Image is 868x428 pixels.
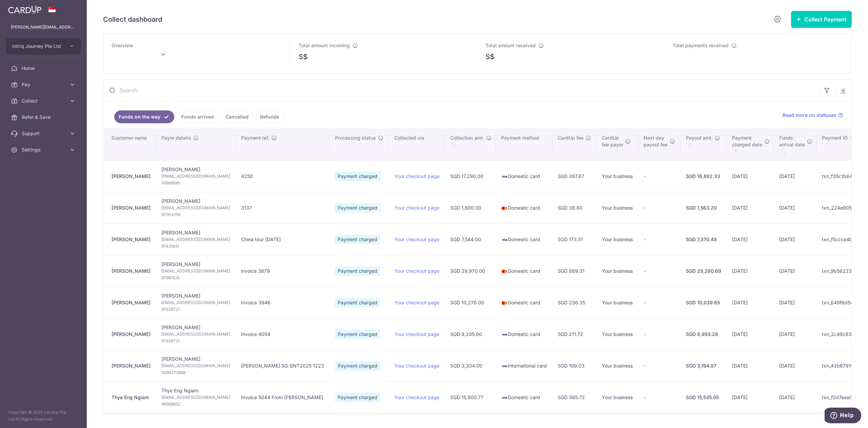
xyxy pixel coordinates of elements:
[552,255,596,287] td: SGD 689.31
[638,224,680,255] td: -
[727,129,774,160] th: Paymentcharged date : activate to sort column ascending
[445,192,496,224] td: SGD 1,600.00
[783,112,843,119] a: Read more on statuses
[686,331,721,338] div: SGD 8,993.28
[394,236,439,242] a: Your checkout page
[22,146,66,153] span: Settings
[727,350,774,381] td: [DATE]
[236,255,330,287] td: invoice 3679
[11,24,76,31] p: [PERSON_NAME][EMAIL_ADDRESS][DOMAIN_NAME]
[779,135,805,148] span: Funds arrival date
[552,224,596,255] td: SGD 173.51
[638,129,680,160] th: Next daypayout fee
[112,173,151,180] div: [PERSON_NAME]
[791,11,852,28] button: Collect Payment
[596,381,638,413] td: Your business
[22,65,66,72] span: Home
[774,381,816,413] td: [DATE]
[686,394,721,401] div: SGD 15,535.05
[236,129,330,160] th: Payment ref.
[394,331,439,337] a: Your checkout page
[161,401,230,408] span: 96669652
[335,172,380,181] span: Payment charged
[501,300,508,306] img: mastercard-sm-87a3fd1e0bddd137fecb07648320f44c262e2538e7db6024463105ddbc961eb2.png
[486,42,536,48] span: Total amount received
[6,38,81,54] button: Intriq Journey Pte Ltd
[686,236,721,243] div: SGD 7,370.49
[330,129,389,160] th: Processing status
[335,203,380,213] span: Payment charged
[335,393,380,402] span: Payment charged
[686,268,721,274] div: SGD 29,280.69
[161,394,230,401] span: [EMAIL_ADDRESS][DOMAIN_NAME]
[112,331,151,338] div: [PERSON_NAME]
[15,5,29,11] span: Help
[236,287,330,318] td: Invoice 3946
[552,129,596,160] th: CardUp fee
[177,110,218,123] a: Funds arrived
[727,318,774,350] td: [DATE]
[241,135,269,141] span: Payment ref.
[501,205,508,212] img: mastercard-sm-87a3fd1e0bddd137fecb07648320f44c262e2538e7db6024463105ddbc961eb2.png
[156,129,236,160] th: Payor details
[552,381,596,413] td: SGD 365.72
[114,110,174,123] a: Funds on the way
[774,160,816,192] td: [DATE]
[236,350,330,381] td: [PERSON_NAME] SG-SNT2025 1223
[236,160,330,192] td: 4250
[112,268,151,274] div: [PERSON_NAME]
[299,52,308,62] span: S$
[686,173,721,180] div: SGD 16,892.33
[22,114,66,121] span: Refer & Save
[501,173,508,180] img: visa-sm-192604c4577d2d35970c8ed26b86981c2741ebd56154ab54ad91a526f0f24972.png
[680,129,727,160] th: Payout amt. : activate to sort column ascending
[161,274,230,281] span: 87981526
[774,192,816,224] td: [DATE]
[596,255,638,287] td: Your business
[236,192,330,224] td: 3137
[727,287,774,318] td: [DATE]
[596,224,638,255] td: Your business
[236,224,330,255] td: China tour [DATE]
[686,362,721,369] div: SGD 3,194.97
[22,81,66,88] span: Pay
[335,329,380,339] span: Payment charged
[638,192,680,224] td: -
[602,135,623,148] span: CardUp fee payor
[596,160,638,192] td: Your business
[486,52,494,62] span: S$
[496,287,552,318] td: Domestic card
[774,318,816,350] td: [DATE]
[236,381,330,413] td: Invoice 5044 From [PERSON_NAME]
[686,299,721,306] div: SGD 10,039.65
[22,130,66,137] span: Support
[774,224,816,255] td: [DATE]
[732,135,762,148] span: Payment charged date
[501,363,508,370] img: visa-sm-192604c4577d2d35970c8ed26b86981c2741ebd56154ab54ad91a526f0f24972.png
[450,135,484,141] span: Collection amt.
[638,318,680,350] td: -
[156,192,236,224] td: [PERSON_NAME]
[299,42,350,48] span: Total amount incoming
[686,135,713,141] span: Payout amt.
[12,43,62,50] span: Intriq Journey Pte Ltd
[638,381,680,413] td: -
[596,192,638,224] td: Your business
[335,135,376,141] span: Processing status
[161,338,230,344] span: 97629721
[727,255,774,287] td: [DATE]
[501,331,508,338] img: visa-sm-192604c4577d2d35970c8ed26b86981c2741ebd56154ab54ad91a526f0f24972.png
[638,287,680,318] td: -
[161,173,230,180] span: [EMAIL_ADDRESS][DOMAIN_NAME]
[596,287,638,318] td: Your business
[552,318,596,350] td: SGD 211.72
[496,318,552,350] td: Domestic card
[774,287,816,318] td: [DATE]
[496,224,552,255] td: Domestic card
[445,129,496,160] th: Collection amt. : activate to sort column ascending
[161,268,230,274] span: [EMAIL_ADDRESS][DOMAIN_NAME]
[112,236,151,243] div: [PERSON_NAME]
[112,362,151,369] div: [PERSON_NAME]
[501,394,508,401] img: visa-sm-192604c4577d2d35970c8ed26b86981c2741ebd56154ab54ad91a526f0f24972.png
